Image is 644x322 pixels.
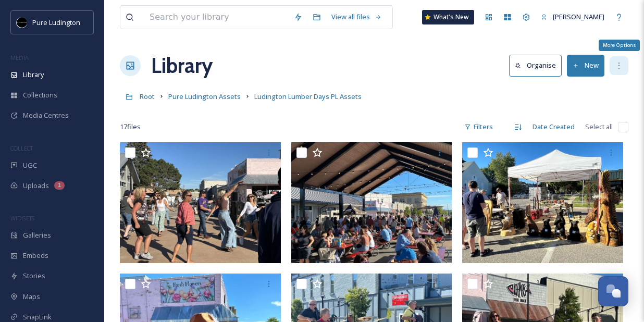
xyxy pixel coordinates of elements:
div: Filters [459,117,498,137]
span: WIDGETS [10,214,34,222]
img: Beer garden - dancing [120,142,281,263]
span: Embeds [23,251,48,261]
a: What's New [422,10,474,24]
span: MEDIA [10,54,29,61]
a: Root [140,90,155,103]
img: Beer Garden at Legacy Plaza [291,142,452,263]
button: Organise [509,55,562,76]
span: Maps [23,292,40,302]
span: Galleries [23,230,51,240]
button: Open Chat [598,276,628,306]
img: Chainsaw carvings [462,142,623,263]
a: Organise [509,55,567,76]
span: 17 file s [120,122,141,132]
img: pureludingtonF-2.png [17,17,27,28]
input: Search your library [144,6,289,29]
span: Collections [23,90,57,100]
a: [PERSON_NAME] [536,7,610,27]
span: Ludington Lumber Days PL Assets [254,92,362,101]
a: Pure Ludington Assets [168,90,241,103]
span: [PERSON_NAME] [553,12,604,21]
span: Root [140,92,155,101]
span: Pure Ludington [32,18,80,27]
span: Media Centres [23,110,69,120]
span: COLLECT [10,144,33,152]
a: Library [151,50,213,81]
span: Stories [23,271,45,281]
span: Select all [585,122,613,132]
button: New [567,55,604,76]
span: Uploads [23,181,49,191]
div: More Options [599,40,640,51]
div: 1 [54,181,65,190]
span: SnapLink [23,312,52,322]
span: Library [23,70,44,80]
a: Ludington Lumber Days PL Assets [254,90,362,103]
div: Date Created [527,117,580,137]
span: Pure Ludington Assets [168,92,241,101]
a: View all files [326,7,387,27]
span: UGC [23,160,37,170]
